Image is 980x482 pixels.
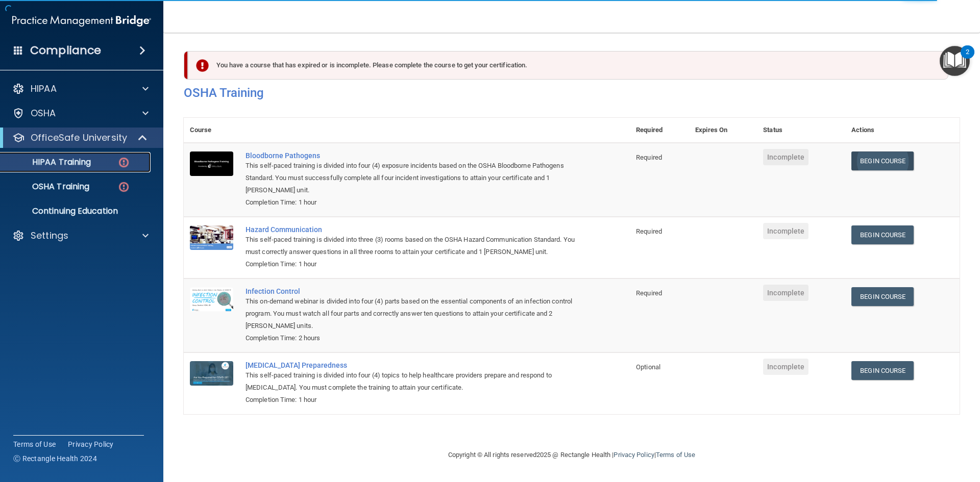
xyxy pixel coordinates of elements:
span: Required [636,154,662,161]
p: OfficeSafe University [31,132,127,144]
p: OSHA [31,107,56,119]
div: This on-demand webinar is divided into four (4) parts based on the essential components of an inf... [246,295,579,332]
th: Actions [845,118,960,143]
div: You have a course that has expired or is incomplete. Please complete the course to get your certi... [188,51,948,80]
a: Hazard Communication [246,225,579,234]
span: Ⓒ Rectangle Health 2024 [13,453,97,464]
a: Begin Course [851,287,914,306]
th: Expires On [689,118,757,143]
a: OfficeSafe University [12,132,148,144]
p: OSHA Training [7,182,89,192]
h4: Compliance [30,43,101,58]
a: Bloodborne Pathogens [246,151,579,160]
th: Course [184,118,239,143]
img: exclamation-circle-solid-danger.72ef9ffc.png [196,59,209,72]
p: HIPAA [31,83,57,95]
span: Incomplete [763,223,808,239]
a: [MEDICAL_DATA] Preparedness [246,361,579,369]
a: HIPAA [12,83,149,95]
div: 2 [966,52,969,65]
div: This self-paced training is divided into four (4) topics to help healthcare providers prepare and... [246,369,579,394]
span: Optional [636,363,660,371]
img: PMB logo [12,11,151,31]
img: danger-circle.6113f641.png [117,181,130,193]
a: Terms of Use [656,451,695,459]
a: OSHA [12,107,149,119]
th: Required [630,118,689,143]
th: Status [757,118,845,143]
span: Required [636,227,662,235]
p: HIPAA Training [7,157,91,167]
p: Settings [31,230,68,242]
a: Begin Course [851,225,914,244]
div: This self-paced training is divided into three (3) rooms based on the OSHA Hazard Communication S... [246,234,579,258]
a: Terms of Use [13,439,56,449]
img: danger-circle.6113f641.png [117,156,130,169]
div: Completion Time: 1 hour [246,196,579,209]
p: Continuing Education [7,206,146,216]
div: Completion Time: 1 hour [246,394,579,406]
a: Privacy Policy [68,439,114,449]
a: Infection Control [246,287,579,295]
a: Privacy Policy [614,451,654,459]
a: Settings [12,230,149,242]
span: Incomplete [763,359,808,375]
h4: OSHA Training [184,86,960,100]
a: Begin Course [851,361,914,380]
span: Required [636,289,662,297]
div: Copyright © All rights reserved 2025 @ Rectangle Health | | [385,439,758,471]
button: Open Resource Center, 2 new notifications [940,46,970,76]
span: Incomplete [763,149,808,165]
div: Completion Time: 2 hours [246,332,579,344]
a: Begin Course [851,151,914,170]
div: This self-paced training is divided into four (4) exposure incidents based on the OSHA Bloodborne... [246,160,579,196]
div: Completion Time: 1 hour [246,258,579,270]
span: Incomplete [763,285,808,301]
